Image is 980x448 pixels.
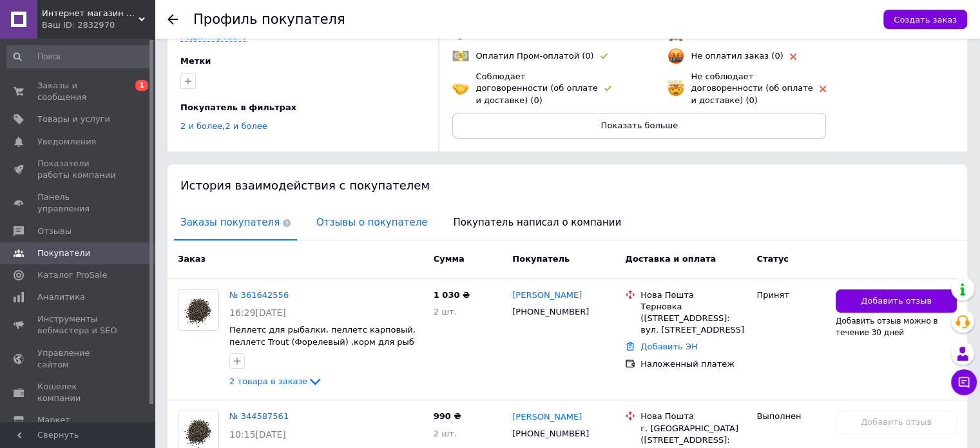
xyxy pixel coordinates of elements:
img: rating-tag-type [790,54,796,60]
div: [PHONE_NUMBER] [510,304,591,320]
span: 1 030 ₴ [434,290,470,300]
span: Покупатель [512,254,570,264]
div: Принят [756,289,825,301]
span: Покупатель написал о компании [447,206,628,239]
a: Редактировать [180,32,247,42]
button: Чат с покупателем [951,369,977,395]
a: 2 товара в заказе [229,376,323,386]
span: Добавить отзыв можно в течение 30 дней [836,317,938,337]
div: Терновка ([STREET_ADDRESS]: вул. [STREET_ADDRESS] [640,301,746,336]
span: , [180,121,225,131]
h1: Профиль покупателя [193,12,345,27]
button: Добавить отзыв [836,289,957,313]
img: emoji [668,80,684,97]
span: Доставка и оплата [625,254,716,264]
span: 10:15[DATE] [229,429,286,440]
span: Заказ [178,254,206,264]
a: 2 и более [225,121,267,131]
span: Показать больше [601,121,678,130]
div: [PHONE_NUMBER] [510,425,591,442]
span: Сумма [434,254,465,264]
span: 2 шт. [434,429,457,438]
span: Заказы покупателя [174,206,297,239]
span: Кошелек компании [37,381,119,404]
a: Фото товару [178,289,219,331]
span: Соблюдает договоренности (об оплате и доставке) (0) [476,72,597,104]
span: Маркет [37,414,70,426]
button: Создать заказ [883,10,967,29]
img: rating-tag-type [600,54,608,59]
span: Оплатил Пром-оплатой (0) [476,51,593,61]
span: Не соблюдает договоренности (об оплате и доставке) (0) [691,72,812,104]
div: Ваш ID: 2832970 [42,19,155,31]
div: Нова Пошта [640,289,746,301]
div: Вернуться назад [168,14,178,24]
a: Пеллетс для рыбалки, пеллетс карповый, пеллетс Trout (Форелевый) ,корм для рыб 8,0 мм 5 кг. [229,325,416,358]
span: История взаимодействия с покупателем [180,179,430,192]
a: Добавить ЭН [640,342,697,351]
div: Наложенный платеж [640,358,746,370]
span: Заказы и сообщения [37,80,119,103]
span: 16:29[DATE] [229,307,286,318]
span: Не оплатил заказ (0) [691,51,783,61]
a: № 344587561 [229,411,289,421]
span: Показатели работы компании [37,158,119,181]
img: rating-tag-type [820,86,826,92]
span: 1 [135,80,148,91]
span: Метки [180,56,211,66]
span: Инструменты вебмастера и SEO [37,313,119,336]
img: rating-tag-type [604,86,611,92]
span: Каталог ProSale [37,269,107,281]
span: Товары и услуги [37,113,110,125]
span: 2 товара в заказе [229,376,307,386]
a: 2 и более [180,121,222,131]
span: 2 шт. [434,307,457,317]
span: Добавить отзыв [861,295,932,307]
span: Аналитика [37,291,85,303]
span: Интернет магазин Carp Dream [42,8,139,19]
a: [PERSON_NAME] [512,289,582,302]
span: Создать заказ [894,15,957,24]
a: № 361642556 [229,290,289,300]
span: 990 ₴ [434,411,461,421]
span: Отзывы о покупателе [310,206,434,239]
div: Нова Пошта [640,411,746,422]
span: Статус [756,254,789,264]
a: [PERSON_NAME] [512,411,582,424]
span: Управление сайтом [37,347,119,371]
div: Выполнен [756,411,825,422]
span: Отзывы [37,226,72,237]
img: emoji [452,80,469,97]
input: Поиск [6,45,152,68]
span: Панель управления [37,191,119,215]
button: Показать больше [452,113,826,139]
span: Покупатели [37,248,90,259]
span: Уведомления [37,136,96,148]
img: emoji [668,48,684,64]
img: Фото товару [184,290,214,330]
img: emoji [452,48,469,64]
div: Покупатель в фильтрах [180,102,422,113]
